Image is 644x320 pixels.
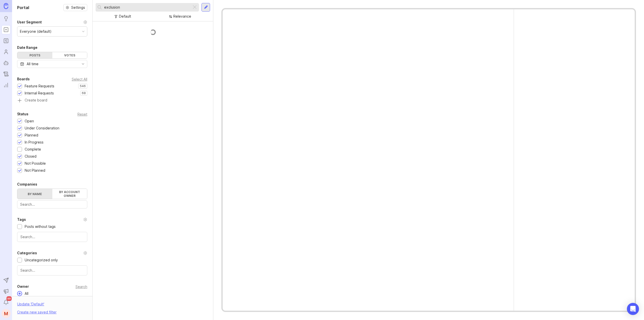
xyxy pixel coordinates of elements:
div: Planned [25,132,38,138]
div: Not Planned [25,168,45,173]
div: All time [27,61,38,67]
label: By name [17,189,52,199]
div: Default [119,14,131,19]
div: Not Possible [25,161,46,166]
a: Changelog [2,69,11,79]
div: Posts without tags [25,224,56,229]
div: Create new saved filter [17,309,57,315]
div: Update ' Default ' [17,301,44,309]
div: Open Intercom Messenger [627,303,639,315]
label: By account owner [52,189,87,199]
input: Search... [104,5,190,10]
div: Owner [17,283,29,290]
p: 546 [80,84,86,88]
div: Tags [17,217,26,223]
svg: toggle icon [79,62,87,66]
button: Announcements [2,287,11,296]
div: Posts [17,52,52,58]
div: Open [25,118,34,124]
div: Boards [17,76,30,82]
div: Internal Requests [25,90,54,96]
span: 99 [7,296,12,301]
div: Uncategorized only [25,257,58,263]
div: Under Consideration [25,125,59,131]
a: Reporting [2,81,11,90]
div: Reset [77,113,87,116]
input: Search... [20,268,84,273]
div: Select All [72,78,87,81]
a: Create board [17,98,87,103]
button: Settings [63,4,87,11]
h1: Portal [17,5,29,11]
p: 68 [82,91,86,95]
div: Search [75,285,87,288]
span: Settings [71,5,85,10]
div: Complete [25,147,41,152]
div: User Segment [17,19,42,25]
div: Relevance [173,14,191,19]
div: Feature Requests [25,83,54,89]
img: Canny Home [4,3,8,9]
div: Companies [17,181,37,187]
a: Portal [2,25,11,34]
button: Notifications [2,298,11,307]
a: Users [2,47,11,56]
a: Roadmaps [2,36,11,45]
div: Date Range [17,45,37,51]
button: Send to Autopilot [2,276,11,285]
a: Autopilot [2,58,11,67]
div: Closed [25,154,36,159]
a: Ideas [2,14,11,23]
div: All [22,291,31,296]
input: Search... [20,202,84,207]
button: M [2,309,11,318]
div: Everyone (default) [20,29,52,34]
div: Status [17,111,28,117]
div: Votes [52,52,87,58]
div: Categories [17,250,37,256]
input: Search... [20,234,84,240]
div: In Progress [25,139,44,145]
